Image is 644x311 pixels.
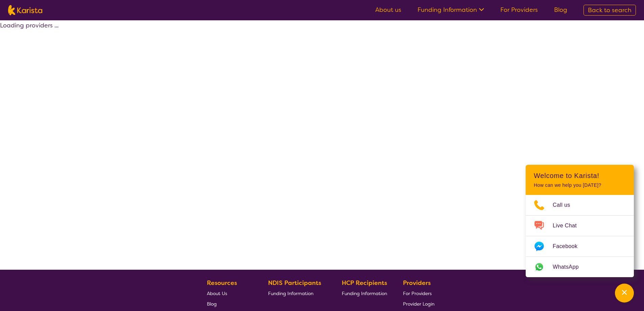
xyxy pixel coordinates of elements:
[418,6,484,14] a: Funding Information
[553,262,587,272] span: WhatsApp
[553,200,578,210] span: Call us
[403,288,434,298] a: For Providers
[534,172,626,180] h2: Welcome to Karista!
[583,5,636,16] a: Back to search
[207,288,252,298] a: About Us
[553,241,586,251] span: Facebook
[403,301,434,307] span: Provider Login
[8,5,42,15] img: Karista logo
[375,6,401,14] a: About us
[342,279,387,287] b: HCP Recipients
[588,6,631,14] span: Back to search
[534,182,626,188] p: How can we help you [DATE]?
[342,288,387,298] a: Funding Information
[526,257,634,277] a: Web link opens in a new tab.
[553,221,585,231] span: Live Chat
[403,290,432,296] span: For Providers
[207,298,252,309] a: Blog
[268,288,326,298] a: Funding Information
[268,279,321,287] b: NDIS Participants
[554,6,567,14] a: Blog
[526,195,634,277] ul: Choose channel
[403,298,434,309] a: Provider Login
[207,301,217,307] span: Blog
[207,279,237,287] b: Resources
[526,165,634,277] div: Channel Menu
[500,6,538,14] a: For Providers
[268,290,313,296] span: Funding Information
[615,284,634,303] button: Channel Menu
[342,290,387,296] span: Funding Information
[207,290,227,296] span: About Us
[403,279,431,287] b: Providers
